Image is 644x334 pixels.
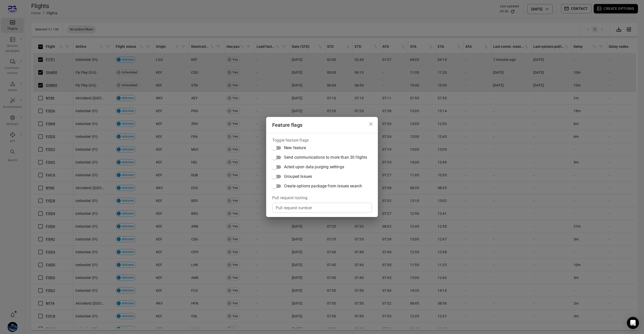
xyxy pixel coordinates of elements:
button: Close dialog [366,119,376,129]
span: Grouped Issues [284,174,312,180]
span: Send communications to more than 30 flights [284,154,367,160]
div: Open Intercom Messenger [627,317,639,329]
legend: Toggle feature flags [272,137,309,143]
legend: Pull request routing [272,195,307,201]
span: Create options package from issues search [284,183,362,189]
h2: Feature flags [266,117,378,133]
span: New feature [284,145,306,151]
span: Acted upon data purging settings [284,164,344,170]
